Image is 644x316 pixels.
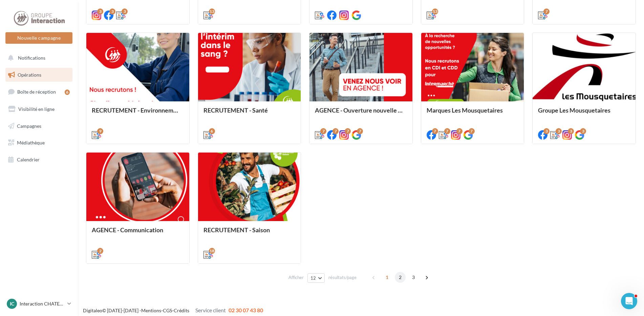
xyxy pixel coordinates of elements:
p: Interaction CHATEAUBRIANT [20,300,65,307]
div: 7 [320,128,326,134]
div: 3 [122,8,128,15]
div: 6 [65,90,70,95]
span: 12 [310,275,316,281]
a: Boîte de réception6 [4,84,74,99]
span: Boîte de réception [17,89,56,95]
span: 1 [382,272,392,283]
div: 7 [469,128,475,134]
div: 7 [357,128,363,134]
div: 6 [209,128,215,134]
div: 7 [444,128,450,134]
div: 3 [109,8,115,15]
span: Calendrier [17,157,40,162]
div: 7 [332,128,339,134]
span: 2 [395,272,406,283]
div: RECRUTEMENT - Saison [203,226,296,240]
div: Marques Les Mousquetaires [427,107,519,120]
div: 3 [568,128,574,134]
div: 7 [345,128,351,134]
div: 2 [97,248,103,254]
a: Campagnes [4,119,74,133]
span: Afficher [288,274,304,281]
a: IC Interaction CHATEAUBRIANT [5,297,72,310]
button: Nouvelle campagne [5,32,72,44]
a: Médiathèque [4,136,74,150]
span: Visibilité en ligne [18,106,55,112]
div: 18 [209,248,215,254]
span: Médiathèque [17,140,45,145]
span: Opérations [18,72,41,78]
div: 7 [432,128,438,134]
div: 3 [543,128,550,134]
span: Campagnes [17,123,41,129]
iframe: Intercom live chat [621,293,637,309]
span: © [DATE]-[DATE] - - - [83,308,263,313]
div: 3 [97,8,103,15]
div: AGENCE - Ouverture nouvelle agence [315,107,407,120]
button: 12 [307,273,325,283]
div: 13 [209,8,215,15]
div: 3 [556,128,562,134]
div: 9 [97,128,103,134]
a: Calendrier [4,153,74,167]
span: résultats/page [328,274,357,281]
div: RECRUTEMENT - Environnement [92,107,184,120]
span: 02 30 07 43 80 [229,307,263,313]
div: RECRUTEMENT - Santé [203,107,296,120]
div: 7 [543,8,550,15]
a: Crédits [174,308,189,313]
a: CGS [163,308,172,313]
span: Notifications [18,55,45,61]
a: Visibilité en ligne [4,102,74,116]
span: Service client [195,307,226,313]
span: IC [10,300,14,307]
div: 13 [432,8,438,15]
span: 3 [408,272,419,283]
a: Opérations [4,68,74,82]
div: 7 [456,128,463,134]
a: Digitaleo [83,308,102,313]
div: 3 [580,128,586,134]
a: Mentions [141,308,161,313]
div: AGENCE - Communication [92,226,184,240]
div: Groupe Les Mousquetaires [538,107,630,120]
button: Notifications [4,51,71,65]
